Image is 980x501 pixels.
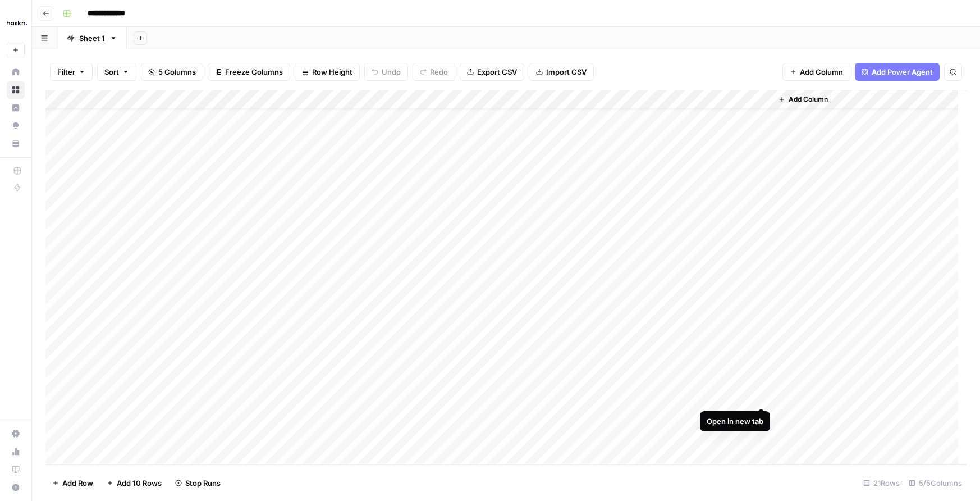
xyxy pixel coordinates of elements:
div: 5/5 Columns [904,474,967,492]
button: Export CSV [460,63,524,81]
button: Add Row [45,474,100,492]
button: Undo [364,63,408,81]
span: Stop Runs [185,477,221,489]
button: Row Height [295,63,360,81]
button: Redo [413,63,455,81]
div: Sheet 1 [79,33,105,44]
span: Import CSV [546,66,587,78]
div: Open in new tab [707,416,763,427]
span: Redo [430,66,448,78]
a: Browse [7,81,25,99]
span: Freeze Columns [225,66,283,78]
span: Row Height [312,66,352,78]
img: Haskn Logo [7,13,27,33]
span: Sort [104,66,119,78]
span: Add Column [789,94,828,104]
span: Export CSV [477,66,517,78]
button: Import CSV [529,63,594,81]
span: Filter [57,66,75,78]
button: Sort [97,63,136,81]
a: Usage [7,443,25,461]
span: Add Row [62,477,93,489]
button: Stop Runs [168,474,227,492]
a: Home [7,63,25,81]
span: Add 10 Rows [117,477,162,489]
a: Settings [7,425,25,443]
button: Add Power Agent [855,63,940,81]
a: Your Data [7,135,25,153]
button: Add 10 Rows [100,474,168,492]
span: Add Column [800,66,843,78]
button: Freeze Columns [208,63,290,81]
button: Add Column [774,92,832,107]
a: Sheet 1 [57,27,127,49]
button: 5 Columns [141,63,203,81]
span: Add Power Agent [872,66,933,78]
a: Insights [7,99,25,117]
button: Add Column [782,63,850,81]
a: Learning Hub [7,461,25,479]
button: Workspace: Haskn [7,9,25,37]
a: Opportunities [7,117,25,135]
button: Help + Support [7,479,25,497]
button: Filter [50,63,93,81]
div: 21 Rows [859,474,904,492]
span: 5 Columns [158,66,196,78]
span: Undo [382,66,401,78]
